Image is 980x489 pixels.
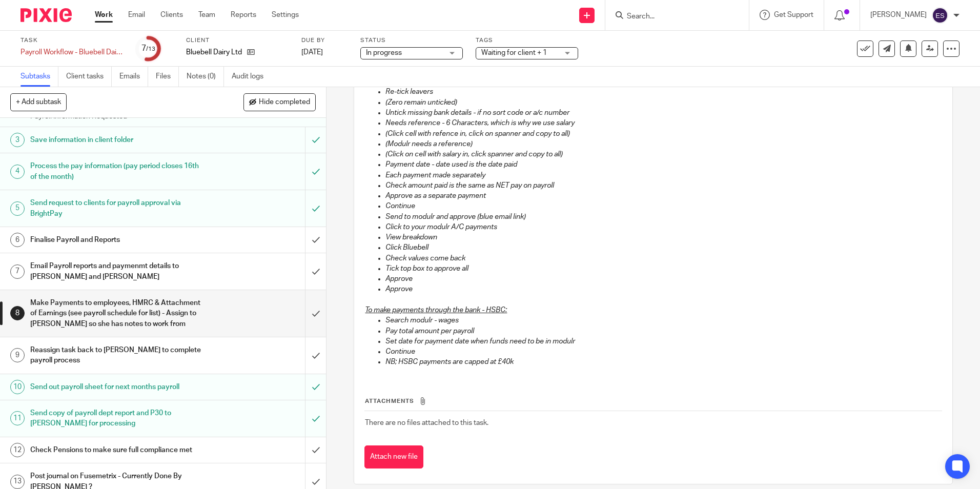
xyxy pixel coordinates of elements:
[301,36,348,45] label: Due by
[481,49,547,56] span: Waiting for client + 1
[385,119,575,127] em: Needs reference - 6 Characters, which is why we use salary
[21,8,72,22] img: Pixie
[476,36,578,45] label: Tags
[21,36,123,45] label: Task
[385,265,468,272] em: Tick top box to approve all
[301,49,323,56] span: [DATE]
[774,11,813,18] span: Get Support
[385,161,517,168] em: Payment date - date used is the date paid
[10,165,25,179] div: 4
[385,88,433,95] em: Re-tick leavers
[385,182,554,189] em: Check amount paid is the same as NET pay on payroll
[385,109,569,116] em: Untick missing bank details - if no sort code or a/c number
[385,328,474,335] em: Pay total amount per payroll
[365,398,414,404] span: Attachments
[141,43,155,54] div: 7
[128,10,145,20] a: Email
[30,232,207,248] h1: Finalise Payroll and Reports
[198,10,215,20] a: Team
[385,286,413,293] em: Approve
[385,358,514,365] em: NB; HSBC payments are capped at £40k
[156,67,179,87] a: Files
[30,158,207,185] h1: Process the pay information (pay period closes 16th of the month)
[10,443,25,457] div: 12
[385,234,437,241] em: View breakdown
[186,47,242,57] p: Bluebell Dairy Ltd
[360,36,463,45] label: Status
[30,379,207,395] h1: Send out payroll sheet for next months payroll
[385,255,465,262] em: Check values come back
[385,348,415,355] em: Continue
[385,151,563,158] em: (Click on cell with salary in, click spanner and copy to all)
[231,10,256,20] a: Reports
[186,36,289,45] label: Client
[365,307,507,314] u: To make payments through the bank - HSBC:
[10,133,25,147] div: 3
[160,10,183,20] a: Clients
[364,445,423,468] button: Attach new file
[146,46,155,52] small: /13
[95,10,113,20] a: Work
[10,475,25,489] div: 13
[10,411,25,425] div: 11
[119,67,148,87] a: Emails
[385,140,473,148] em: (Modulr needs a reference)
[385,99,457,106] em: (Zero remain unticked)
[66,67,112,87] a: Client tasks
[385,317,459,324] em: Search modulr - wages
[232,67,271,87] a: Audit logs
[30,405,207,432] h1: Send copy of payroll dept report and P30 to [PERSON_NAME] for processing
[272,10,299,20] a: Settings
[187,67,224,87] a: Notes (0)
[10,306,25,320] div: 8
[385,130,570,137] em: (Click cell with refence in, click on spanner and copy to all)
[385,275,413,282] em: Approve
[385,338,575,345] em: Set date for payment date when funds need to be in modulr
[626,12,718,22] input: Search
[30,342,207,369] h1: Reassign task back to [PERSON_NAME] to complete payroll process
[10,201,25,216] div: 5
[385,202,415,210] em: Continue
[10,233,25,247] div: 6
[30,195,207,221] h1: Send request to clients for payroll approval via BrightPay
[10,380,25,394] div: 10
[10,264,25,279] div: 7
[932,7,948,24] img: svg%3E
[365,419,488,426] span: There are no files attached to this task.
[30,295,207,332] h1: Make Payments to employees, HMRC & Attachment of Earnings (see payroll schedule for list) - Assig...
[385,223,497,231] em: Click to your modulr A/C payments
[385,172,485,179] em: Each payment made separately
[10,348,25,362] div: 9
[30,442,207,458] h1: Check Pensions to make sure full compliance met
[10,93,67,111] button: + Add subtask
[385,192,486,199] em: Approve as a separate payment
[243,93,316,111] button: Hide completed
[870,10,927,20] p: [PERSON_NAME]
[366,49,402,56] span: In progress
[21,47,123,57] div: Payroll Workflow - Bluebell Dairy Ltd
[30,132,207,148] h1: Save information in client folder
[21,67,58,87] a: Subtasks
[385,213,526,220] em: Send to modulr and approve (blue email link)
[259,98,310,107] span: Hide completed
[30,258,207,284] h1: Email Payroll reports and paymenmt details to [PERSON_NAME] and [PERSON_NAME]
[385,244,428,251] em: Click Bluebell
